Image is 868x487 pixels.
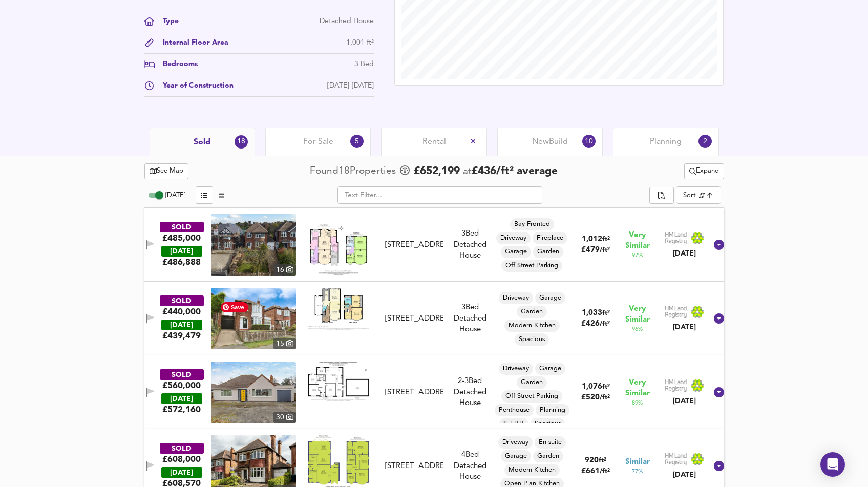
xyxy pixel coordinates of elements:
div: Garden [517,306,547,318]
span: / ft² [600,321,610,327]
div: 3 Bed [354,59,374,70]
span: Similar [625,457,650,468]
span: ft² [602,384,610,390]
span: 89 % [632,399,643,407]
div: Garden [533,246,563,258]
div: Garage [535,363,565,375]
img: Land Registry [665,453,705,466]
div: 18 [235,135,248,149]
span: Driveway [499,293,533,303]
span: £ 652,199 [414,164,460,179]
svg: Show Details [713,460,725,472]
div: 16 [273,264,296,276]
span: Modern Kitchen [504,465,560,475]
div: Modern Kitchen [504,464,560,476]
span: En-suite [535,438,566,447]
a: property thumbnail 15 [211,288,296,349]
span: Off Street Parking [501,392,562,401]
span: at [463,167,472,177]
span: £ 486,888 [162,257,201,268]
div: 30 [273,412,296,423]
div: Off Street Parking [501,260,562,272]
div: 5 [350,135,364,148]
span: / ft² [600,247,610,253]
img: property thumbnail [211,362,296,423]
img: Land Registry [665,231,705,245]
div: [DATE] [161,246,202,257]
div: [STREET_ADDRESS] [385,313,443,324]
div: [DATE] [161,393,202,404]
span: £ 436 / ft² average [472,166,558,177]
span: Garden [533,452,563,461]
div: Rightmove thinks this is a 3 bed but Zoopla states 2 bed, so we're showing you both here [447,376,493,387]
div: 15 [273,338,296,349]
img: property thumbnail [211,214,296,276]
div: [DATE] [665,322,705,332]
div: 1,001 ft² [346,37,374,48]
span: Expand [689,165,719,177]
span: ft² [599,457,606,464]
span: / ft² [600,468,610,475]
button: Expand [684,163,724,179]
span: 1,012 [582,236,602,243]
span: Garden [517,378,547,387]
div: Year of Construction [155,80,234,91]
img: Floorplan [308,362,369,401]
span: 1,076 [582,383,602,391]
span: ft² [602,310,610,316]
span: Very Similar [625,377,650,399]
span: For Sale [303,136,333,147]
span: 77 % [632,468,643,476]
div: Garden [533,450,563,462]
span: Garden [517,307,547,316]
div: Bedrooms [155,59,198,70]
span: Modern Kitchen [504,321,560,330]
span: 96 % [632,325,643,333]
div: Fireplace [533,232,567,244]
div: [STREET_ADDRESS] [385,461,443,472]
span: Save [221,302,248,312]
div: [DATE]-[DATE] [327,80,374,91]
div: SOLD [160,222,204,232]
div: Planning [536,404,569,416]
span: £ 479 [581,246,610,254]
div: £560,000 [162,380,201,391]
span: Driveway [498,438,533,447]
div: 4 Bed Detached House [447,450,493,482]
div: Off Street Parking [501,390,562,403]
span: Garden [533,247,563,257]
div: SOLD£560,000 [DATE]£572,160property thumbnail 30 Floorplan[STREET_ADDRESS]2-3Bed Detached HouseDr... [144,355,724,429]
div: SOLD£440,000 [DATE]£439,479property thumbnail 15 Floorplan[STREET_ADDRESS]3Bed Detached HouseDriv... [144,282,724,355]
div: Penthouse [495,404,534,416]
div: Detached House [447,376,493,409]
div: Garage [501,450,531,462]
div: Garage [501,246,531,258]
div: [STREET_ADDRESS] [385,240,443,250]
div: Garage [535,292,565,304]
span: £ 572,160 [162,404,201,415]
span: Garage [501,247,531,257]
img: Land Registry [665,305,705,319]
span: Garage [535,364,565,373]
span: Off Street Parking [501,261,562,270]
a: property thumbnail 16 [211,214,296,276]
div: Internal Floor Area [155,37,228,48]
span: Fireplace [533,234,567,243]
div: [DATE] [161,320,202,330]
div: 19 Haileybury Road, NG2 7BE [381,313,447,324]
span: See Map [150,165,184,177]
span: Very Similar [625,304,650,325]
div: SOLD [160,295,204,306]
img: Floorplan [308,214,369,276]
span: Spacious [531,419,565,429]
span: S.T.P.P. [499,419,528,429]
div: En-suite [535,436,566,449]
button: See Map [144,163,189,179]
span: 1,033 [582,309,602,317]
div: Driveway [499,292,533,304]
div: Spacious [515,333,549,346]
span: / ft² [600,394,610,401]
div: £440,000 [162,306,201,317]
div: 3 Bed Detached House [447,302,493,335]
span: Driveway [499,364,533,373]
